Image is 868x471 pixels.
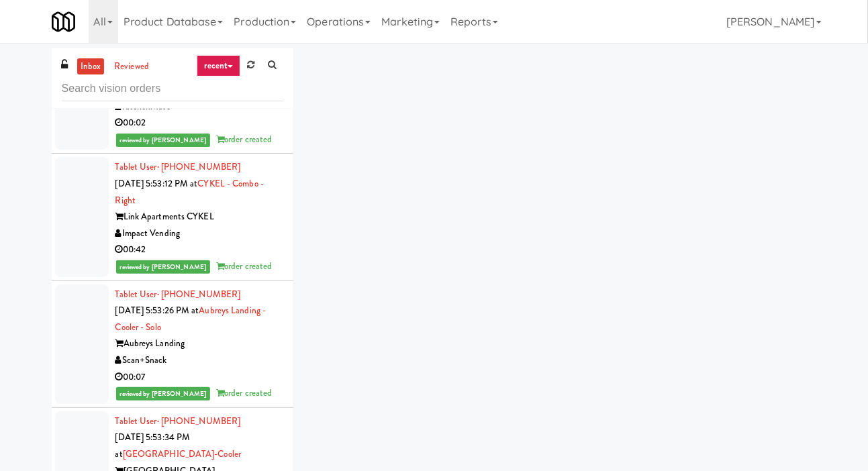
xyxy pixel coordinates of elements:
span: order created [216,133,272,146]
a: Tablet User· [PHONE_NUMBER] [115,415,241,427]
li: Tablet User· [PHONE_NUMBER][DATE] 5:53:26 PM atAubreys Landing - Cooler - SoloAubreys LandingScan... [52,281,293,408]
li: Tablet User· [PHONE_NUMBER][DATE] 5:53:12 PM atCYKEL - Combo - RightLink Apartments CYKELImpact V... [52,154,293,280]
a: CYKEL - Combo - Right [115,177,264,207]
span: · [PHONE_NUMBER] [157,288,241,301]
div: Aubreys Landing [115,335,283,352]
span: · [PHONE_NUMBER] [157,160,241,173]
span: order created [216,260,272,272]
a: inbox [77,58,105,75]
div: 00:07 [115,369,283,386]
span: reviewed by [PERSON_NAME] [116,387,211,401]
div: Scan+Snack [115,352,283,369]
a: reviewed [111,58,152,75]
a: Tablet User· [PHONE_NUMBER] [115,288,241,301]
div: 00:02 [115,115,283,132]
span: order created [216,386,272,399]
span: reviewed by [PERSON_NAME] [116,260,211,274]
div: Link Apartments CYKEL [115,209,283,225]
div: Impact Vending [115,225,283,242]
div: 00:42 [115,242,283,258]
input: Search vision orders [62,76,283,101]
span: [DATE] 5:53:26 PM at [115,304,199,317]
a: recent [197,55,241,76]
span: reviewed by [PERSON_NAME] [116,134,211,147]
span: [DATE] 5:53:12 PM at [115,177,198,190]
a: Tablet User· [PHONE_NUMBER] [115,160,241,173]
span: · [PHONE_NUMBER] [157,415,241,427]
span: [DATE] 5:53:34 PM at [115,431,191,460]
a: Aubreys Landing - Cooler - Solo [115,304,267,333]
a: [GEOGRAPHIC_DATA]-Cooler [123,448,241,460]
img: Micromart [52,10,75,34]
